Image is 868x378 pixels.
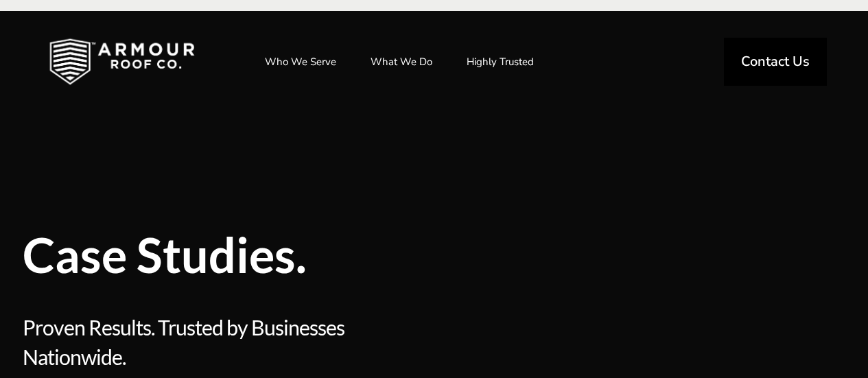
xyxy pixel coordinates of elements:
a: Highly Trusted [453,45,548,79]
img: Industrial and Commercial Roofing Company | Armour Roof Co. [27,27,217,96]
a: Who We Serve [251,45,350,79]
a: Contact Us [724,38,827,86]
a: What We Do [357,45,446,79]
span: Contact Us [741,55,810,69]
span: Case Studies. [23,231,633,279]
span: Proven Results. Trusted by Businesses Nationwide. [23,313,430,371]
